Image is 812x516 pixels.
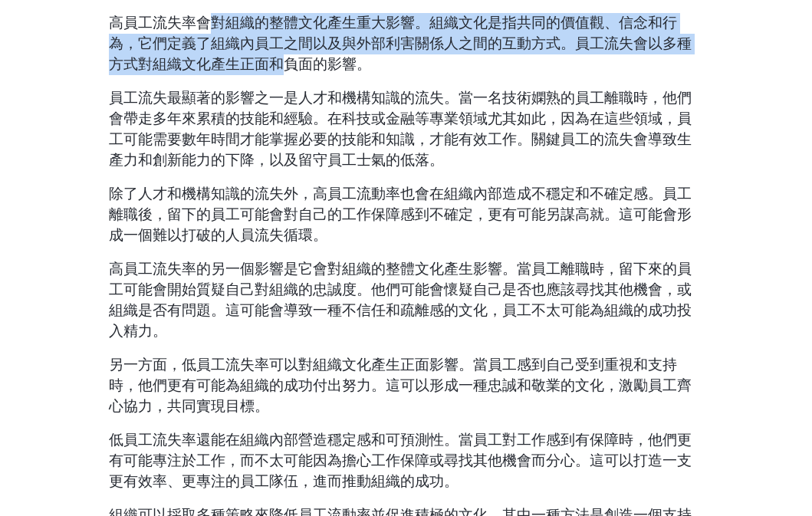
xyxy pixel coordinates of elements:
[109,13,692,74] font: 高員工流失率會對組織的整體文化產生重大影響。組織文化是指共同的價值觀、信念和行為，它們定義了組織內員工之間以及與外部利害關係人之間的互動方式。員工流失會以多種方式對組織文化產生正面和負面的影響。
[109,259,692,340] font: 高員工流失率的另一個影響是它會對組織的整體文化產生影響。當員工離職時，留下來的員工可能會開始質疑自己對組織的忠誠度。他們可能會懷疑自己是否也應該尋找其他機會，或組織是否有問題。這可能會導致一種不...
[109,88,692,169] font: 員工流失最顯著的影響之一是人才和機構知識的流失。當一名技術嫻熟的員工離職時，他們會帶走多年來累積的技能和經驗。在科技或金融等專業領域尤其如此，因為在這些領域，員工可能需要數年時間才能掌握必要的技...
[109,355,692,416] font: 另一方面，低員工流失率可以對組織文化產生正面影響。當員工感到自己受到重視和支持時，他們更有可能為組織的成功付出努力。這可以形成一種忠誠和敬業的文化，激勵員工齊心協力，共同實現目標。
[109,184,692,245] font: 除了人才和機構知識的流失外，高員工流動率也會在組織內部造成不穩定和不確定感。員工離職後，留下的員工可能會對自己的工作保障感到不確定，更有可能另謀高就。這可能會形成一個難以打破的人員流失循環。
[109,430,692,491] font: 低員工流失率還能在組織內部營造穩定感和可預測性。當員工對工作感到有保障時，他們更有可能專注於工作，而不太可能因為擔心工作保障或尋找其他機會而分心。這可以打造一支更有效率、更專注的員工隊伍，進而推...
